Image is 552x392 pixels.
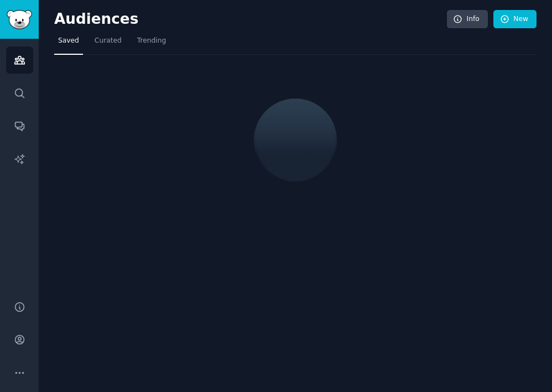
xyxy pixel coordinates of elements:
a: Trending [133,32,170,55]
a: Saved [54,32,83,55]
img: GummySearch logo [7,10,32,29]
a: Curated [91,32,126,55]
a: New [493,10,537,29]
span: Saved [58,36,79,46]
span: Trending [137,36,166,46]
span: Curated [95,36,122,46]
h2: Audiences [54,11,447,28]
a: Info [447,10,488,29]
